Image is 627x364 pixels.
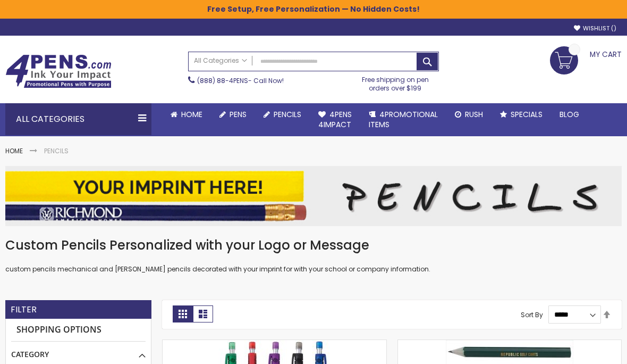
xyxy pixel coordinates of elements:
div: Free shipping on pen orders over $199 [351,71,438,93]
img: 4Pens Custom Pens and Promotional Products [5,54,112,88]
a: Blog [551,103,588,126]
a: Souvenir® Daven Mechanical Pencil [210,340,338,349]
span: All Categories [194,56,247,65]
div: All Categories [5,103,151,135]
span: Blog [560,109,579,120]
span: 4PROMOTIONAL ITEMS [369,109,438,130]
div: Category [11,342,146,360]
a: Rush [446,103,492,126]
a: (888) 88-4PENS [197,76,248,85]
a: Pens [211,103,255,126]
span: Pens [230,109,247,120]
strong: Pencils [44,146,69,155]
img: Pencils [5,166,622,226]
span: Specials [511,109,543,120]
span: - Call Now! [197,76,284,85]
a: 4PROMOTIONALITEMS [360,103,446,136]
a: Pencils [255,103,310,126]
a: All Categories [189,52,252,70]
a: Specials [492,103,551,126]
a: Home [162,103,211,126]
strong: Filter [11,304,37,316]
strong: Grid [173,305,193,322]
a: Wishlist [574,24,616,32]
div: custom pencils mechanical and [PERSON_NAME] pencils decorated with your imprint for with your sch... [5,237,622,274]
a: 4Pens4impact [310,103,360,136]
a: Home [5,146,23,155]
a: Hex Golf Promo Pencil [446,340,573,349]
strong: Shopping Options [11,319,146,342]
span: Rush [465,109,483,120]
h1: Custom Pencils Personalized with your Logo or Message [5,237,622,254]
span: Home [181,109,202,120]
span: 4Pens 4impact [318,109,352,130]
label: Sort By [521,310,543,319]
span: Pencils [274,109,301,120]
